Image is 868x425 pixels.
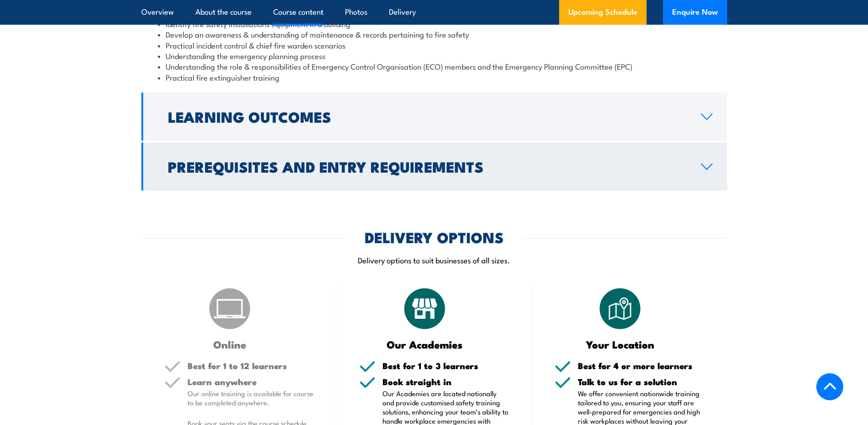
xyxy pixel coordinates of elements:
[158,29,711,39] li: Develop an awareness & understanding of maintenance & records pertaining to fire safety
[168,110,686,123] h2: Learning Outcomes
[359,339,491,349] h3: Our Academies
[158,40,711,50] li: Practical incident control & chief fire warden scenarios
[141,255,727,265] p: Delivery options to suit businesses of all sizes.
[141,142,727,191] a: Prerequisites and Entry Requirements
[158,72,711,82] li: Practical fire extinguisher training
[158,61,711,71] li: Understanding the role & responsibilities of Emergency Control Organisation (ECO) members and the...
[555,339,686,349] h3: Your Location
[141,93,727,141] a: Learning Outcomes
[188,361,314,370] h5: Best for 1 to 12 learners
[578,377,704,386] h5: Talk to us for a solution
[164,339,296,349] h3: Online
[158,50,711,61] li: Understanding the emergency planning process
[578,361,704,370] h5: Best for 4 or more learners
[188,389,314,407] p: Our online training is available for course to be completed anywhere.
[168,160,686,173] h2: Prerequisites and Entry Requirements
[188,377,314,386] h5: Learn anywhere
[383,361,509,370] h5: Best for 1 to 3 learners
[383,377,509,386] h5: Book straight in
[365,230,504,243] h2: DELIVERY OPTIONS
